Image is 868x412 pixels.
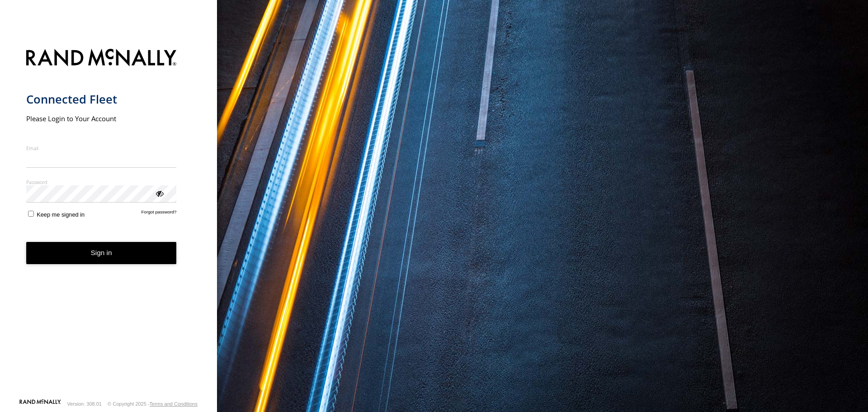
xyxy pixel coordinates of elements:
h2: Please Login to Your Account [26,114,177,123]
h1: Connected Fleet [26,92,177,107]
form: main [26,43,191,398]
label: Password [26,179,177,185]
img: Rand McNally [26,47,177,70]
input: Keep me signed in [28,211,34,217]
a: Forgot password? [142,209,177,218]
a: Terms and Conditions [150,401,198,407]
div: © Copyright 2025 - [108,401,198,407]
button: Sign in [26,242,177,264]
span: Keep me signed in [37,211,85,218]
div: ViewPassword [155,189,164,198]
div: Version: 308.01 [67,401,102,407]
a: Visit our Website [19,399,61,408]
label: Email [26,145,177,152]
